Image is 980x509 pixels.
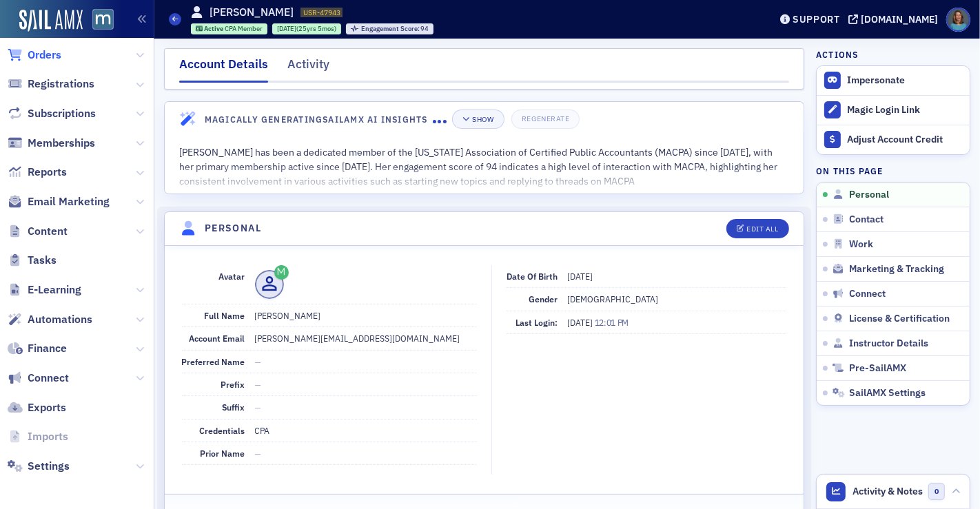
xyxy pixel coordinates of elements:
[849,362,906,375] span: Pre-SailAMX
[28,253,57,268] span: Tasks
[255,379,262,390] span: —
[8,48,61,63] a: Orders
[28,341,67,356] span: Finance
[849,238,873,251] span: Work
[849,337,928,350] span: Instructor Details
[28,76,94,92] span: Registrations
[28,194,110,209] span: Email Marketing
[255,327,477,349] dd: [PERSON_NAME][EMAIL_ADDRESS][DOMAIN_NAME]
[8,400,66,415] a: Exports
[8,136,95,151] a: Memberships
[277,24,296,33] span: [DATE]
[849,387,926,399] span: SailAMX Settings
[179,55,268,83] div: Account Details
[28,106,96,121] span: Subscriptions
[848,14,943,24] button: [DOMAIN_NAME]
[28,282,81,298] span: E-Learning
[847,74,905,87] button: Impersonate
[221,379,245,390] span: Prefix
[746,225,778,233] div: Edit All
[361,25,429,33] div: 94
[210,5,294,20] h1: [PERSON_NAME]
[853,484,923,499] span: Activity & Notes
[8,429,68,444] a: Imports
[225,24,263,33] span: CPA Member
[219,271,245,282] span: Avatar
[946,8,970,32] span: Profile
[191,23,268,34] div: Active: Active: CPA Member
[472,116,493,123] div: Show
[847,104,963,116] div: Magic Login Link
[205,113,433,125] h4: Magically Generating SailAMX AI Insights
[28,459,70,474] span: Settings
[255,304,477,326] dd: [PERSON_NAME]
[849,214,884,226] span: Contact
[8,194,110,209] a: Email Marketing
[182,356,245,367] span: Preferred Name
[817,95,970,125] button: Magic Login Link
[567,317,595,328] span: [DATE]
[19,10,83,32] img: SailAMX
[8,341,67,356] a: Finance
[255,402,262,413] span: —
[201,448,245,459] span: Prior Name
[507,271,558,282] span: Date of Birth
[595,317,629,328] span: 12:01 PM
[255,356,262,367] span: —
[205,310,245,321] span: Full Name
[515,317,558,328] span: Last Login:
[8,106,96,121] a: Subscriptions
[255,419,477,442] dd: CPA
[287,55,329,81] div: Activity
[8,459,70,474] a: Settings
[28,429,68,444] span: Imports
[200,425,245,436] span: Credentials
[567,271,593,282] span: [DATE]
[28,48,61,63] span: Orders
[28,371,69,386] span: Connect
[255,448,262,459] span: —
[847,134,963,146] div: Adjust Account Credit
[529,293,558,304] span: Gender
[223,402,245,413] span: Suffix
[277,24,336,33] div: (25yrs 5mos)
[849,288,886,300] span: Connect
[8,76,94,92] a: Registrations
[816,48,859,61] h4: Actions
[817,125,970,154] a: Adjust Account Credit
[8,371,69,386] a: Connect
[8,224,68,239] a: Content
[849,313,950,325] span: License & Certification
[272,23,341,34] div: 2000-03-01 00:00:00
[28,400,66,415] span: Exports
[346,23,433,34] div: Engagement Score: 94
[452,110,504,129] button: Show
[361,24,421,33] span: Engagement Score :
[204,24,225,33] span: Active
[511,110,580,129] button: Regenerate
[8,282,81,298] a: E-Learning
[28,224,68,239] span: Content
[861,13,938,25] div: [DOMAIN_NAME]
[190,333,245,344] span: Account Email
[928,483,946,500] span: 0
[196,24,263,33] a: Active CPA Member
[28,165,67,180] span: Reports
[303,8,340,17] span: USR-47943
[28,312,92,327] span: Automations
[849,263,944,276] span: Marketing & Tracking
[83,9,114,32] a: View Homepage
[8,253,57,268] a: Tasks
[8,165,67,180] a: Reports
[28,136,95,151] span: Memberships
[793,13,840,25] div: Support
[726,219,788,238] button: Edit All
[205,221,261,236] h4: Personal
[816,165,970,177] h4: On this page
[92,9,114,30] img: SailAMX
[849,189,889,201] span: Personal
[8,312,92,327] a: Automations
[567,288,786,310] dd: [DEMOGRAPHIC_DATA]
